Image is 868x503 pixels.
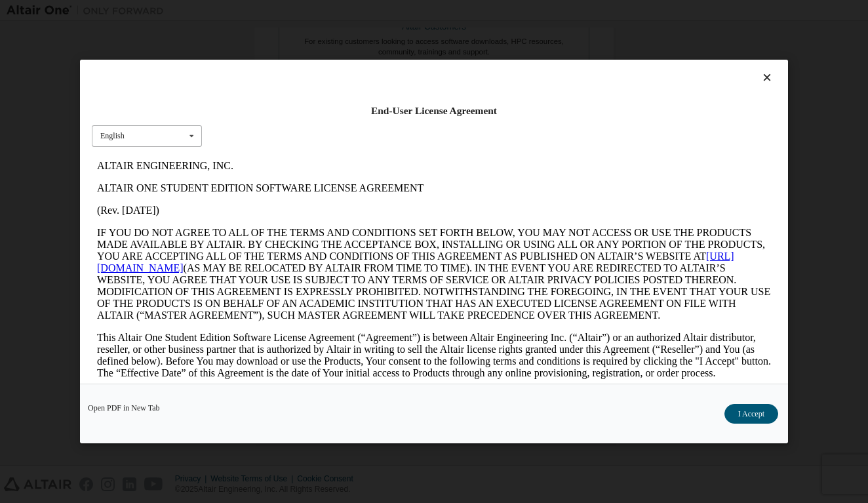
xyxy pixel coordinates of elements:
[5,96,642,119] a: [URL][DOMAIN_NAME]
[88,404,160,412] a: Open PDF in New Tab
[5,5,679,17] p: ALTAIR ENGINEERING, INC.
[5,28,679,39] p: ALTAIR ONE STUDENT EDITION SOFTWARE LICENSE AGREEMENT
[100,132,125,140] div: English
[5,72,679,167] p: IF YOU DO NOT AGREE TO ALL OF THE TERMS AND CONDITIONS SET FORTH BELOW, YOU MAY NOT ACCESS OR USE...
[724,404,778,424] button: I Accept
[5,177,679,224] p: This Altair One Student Edition Software License Agreement (“Agreement”) is between Altair Engine...
[92,104,776,117] div: End-User License Agreement
[5,50,679,62] p: (Rev. [DATE])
